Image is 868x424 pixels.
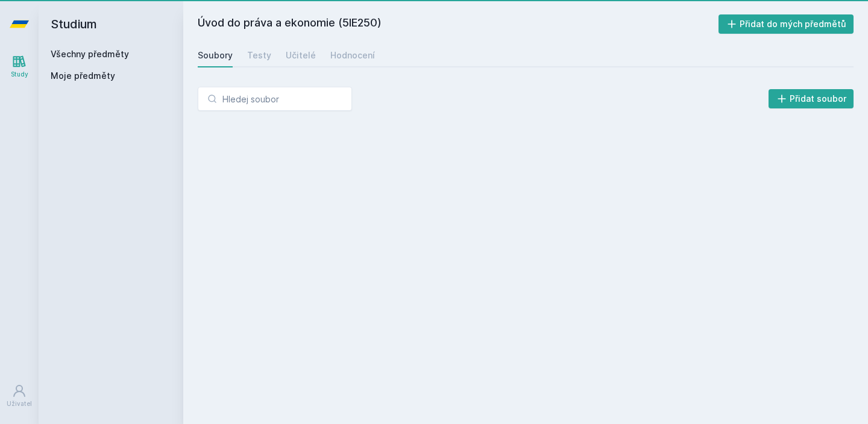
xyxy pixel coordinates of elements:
[11,70,28,79] div: Study
[247,49,271,61] div: Testy
[7,399,32,408] div: Uživatel
[2,48,36,85] a: Study
[198,87,352,111] input: Hledej soubor
[51,49,129,59] a: Všechny předměty
[286,49,316,61] div: Učitelé
[2,378,36,414] a: Uživatel
[51,70,115,82] span: Moje předměty
[330,43,375,67] a: Hodnocení
[198,14,719,34] h2: Úvod do práva a ekonomie (5IE250)
[286,43,316,67] a: Učitelé
[198,43,233,67] a: Soubory
[330,49,375,61] div: Hodnocení
[198,49,233,61] div: Soubory
[247,43,271,67] a: Testy
[769,89,854,108] button: Přidat soubor
[719,14,854,34] button: Přidat do mých předmětů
